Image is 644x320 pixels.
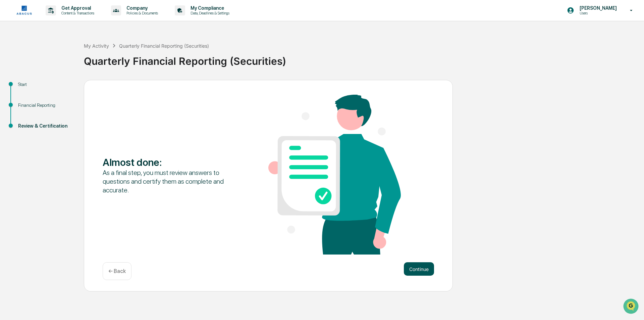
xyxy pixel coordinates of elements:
[18,123,73,130] div: Review & Certification
[23,51,110,58] div: Start new chat
[56,11,98,15] p: Content & Transactions
[119,43,209,49] div: Quarterly Financial Reporting (Securities)
[13,85,43,91] span: Preclearance
[84,43,109,49] div: My Activity
[404,262,434,276] button: Continue
[623,298,641,316] iframe: Open customer support
[103,156,235,168] div: Almost done :
[67,114,81,119] span: Pylon
[121,5,161,11] p: Company
[574,11,620,15] p: Users
[114,53,122,61] button: Start new chat
[185,5,233,11] p: My Compliance
[108,268,126,274] p: ← Back
[7,51,19,63] img: 1746055101610-c473b297-6a78-478c-a979-82029cc54cd1
[47,113,81,119] a: Powered byPylon
[574,5,620,11] p: [PERSON_NAME]
[49,85,54,91] div: 🗄️
[7,14,122,25] p: How can we help?
[7,85,12,91] div: 🖐️
[18,81,73,88] div: Start
[4,82,46,94] a: 🖐️Preclearance
[18,102,73,109] div: Financial Reporting
[103,168,235,194] div: As a final step, you must review answers to questions and certify them as complete and accurate.
[13,97,42,104] span: Data Lookup
[4,95,45,107] a: 🔎Data Lookup
[55,85,83,91] span: Attestations
[56,5,98,11] p: Get Approval
[46,82,86,94] a: 🗄️Attestations
[7,98,12,103] div: 🔎
[268,95,401,255] img: Almost done
[16,2,32,18] img: logo
[23,58,85,63] div: We're available if you need us!
[84,50,641,67] div: Quarterly Financial Reporting (Securities)
[121,11,161,15] p: Policies & Documents
[185,11,233,15] p: Data, Deadlines & Settings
